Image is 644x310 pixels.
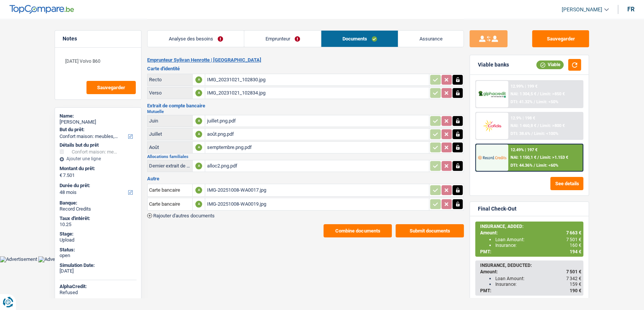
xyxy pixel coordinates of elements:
span: Limit: >800 € [540,123,565,128]
div: Détails but du prêt [60,142,137,148]
h2: Mutuelle [147,110,464,114]
div: Recto [149,77,191,82]
div: Juillet [149,131,191,137]
div: A [195,163,202,169]
span: Sauvegarder [97,85,125,90]
span: Limit: >850 € [540,91,565,96]
div: A [195,118,202,124]
span: Limit: <100% [534,131,558,136]
div: Name: [60,113,137,119]
div: A [195,76,202,83]
div: alloc2.png.pdf [207,160,427,172]
div: IMG_20231021_102830.jpg [207,74,427,85]
div: Status: [60,247,137,253]
a: Assurance [398,31,463,47]
a: [PERSON_NAME] [556,3,609,16]
label: But du prêt: [60,127,135,133]
div: août.png.pdf [207,129,427,140]
div: IMG-20251008-WA0017.jpg [207,184,427,196]
h3: Carte d'identité [147,66,464,71]
span: Limit: <50% [536,99,558,104]
span: 160 € [569,243,581,248]
div: A [195,144,202,151]
span: Limit: >1.153 € [540,155,568,160]
span: / [537,123,539,128]
h5: Notes [63,36,134,42]
div: fr [627,6,635,13]
a: Documents [321,31,398,47]
div: Insurance: [495,243,581,248]
span: 159 € [569,282,581,287]
h3: Extrait de compte bancaire [147,103,464,108]
img: AlphaCredit [478,90,506,99]
div: Août [149,144,191,150]
div: IMG_20231021_102834.jpg [207,87,427,99]
div: AlphaCredit: [60,284,137,290]
span: NAI: 1 460,8 € [510,123,536,128]
div: Juin [149,118,191,124]
div: PMT: [480,249,581,254]
div: semptembre.png.pdf [207,142,427,153]
a: Analyse des besoins [148,31,244,47]
div: Refused [60,290,137,296]
div: 12.9% | 198 € [510,116,535,121]
div: Viable banks [478,62,509,68]
div: Insurance: [495,282,581,287]
img: Advertisement [38,256,75,262]
div: Banque: [60,200,137,206]
div: 12.99% | 199 € [510,84,537,89]
img: Record Credits [478,150,506,164]
div: 12.49% | 197 € [510,147,537,152]
div: [PERSON_NAME] [60,119,137,125]
div: INSURANCE, ADDED: [480,224,581,229]
span: / [537,91,539,96]
span: 7 342 € [566,276,581,281]
span: DTI: 41.32% [510,99,532,104]
span: / [537,155,539,160]
span: 7 663 € [566,230,581,236]
button: Submit documents [396,224,464,237]
button: Sauvegarder [532,30,589,47]
span: / [531,131,533,136]
span: 7 501 € [566,237,581,242]
h2: Allocations familiales [147,155,464,159]
div: A [195,187,202,194]
div: juillet.png.pdf [207,115,427,127]
span: Rajouter d'autres documents [153,213,215,218]
span: 7 501 € [566,269,581,274]
div: Loan Amount: [495,237,581,242]
span: 190 € [569,288,581,293]
div: A [195,131,202,138]
div: Amount: [480,269,581,274]
div: A [195,201,202,208]
span: Limit: <60% [536,163,558,168]
div: Amount: [480,230,581,236]
button: See details [550,177,583,190]
span: NAI: 1 150,1 € [510,155,536,160]
img: TopCompare Logo [9,5,74,14]
span: DTI: 44.36% [510,163,532,168]
span: € [60,172,62,178]
div: Taux d'intérêt: [60,215,137,222]
div: Stage: [60,231,137,237]
span: [PERSON_NAME] [562,6,602,13]
img: Cofidis [478,119,506,133]
div: IMG-20251008-WA0019.jpg [207,198,427,210]
div: Simulation Date: [60,262,137,268]
div: Ajouter une ligne [60,156,137,161]
div: [DATE] [60,268,137,274]
div: Upload [60,237,137,243]
div: A [195,90,202,96]
div: Dernier extrait de compte pour vos allocations familiales [149,163,191,169]
span: DTI: 38.6% [510,131,530,136]
div: Record Credits [60,206,137,212]
div: INSURANCE, DEDUCTED: [480,263,581,268]
button: Rajouter d'autres documents [147,213,215,218]
button: Sauvegarder [86,81,136,94]
h3: Autre [147,176,464,181]
div: Verso [149,90,191,96]
div: 10.25 [60,222,137,228]
span: NAI: 1 304,5 € [510,91,536,96]
div: PMT: [480,288,581,293]
a: Emprunteur [244,31,321,47]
